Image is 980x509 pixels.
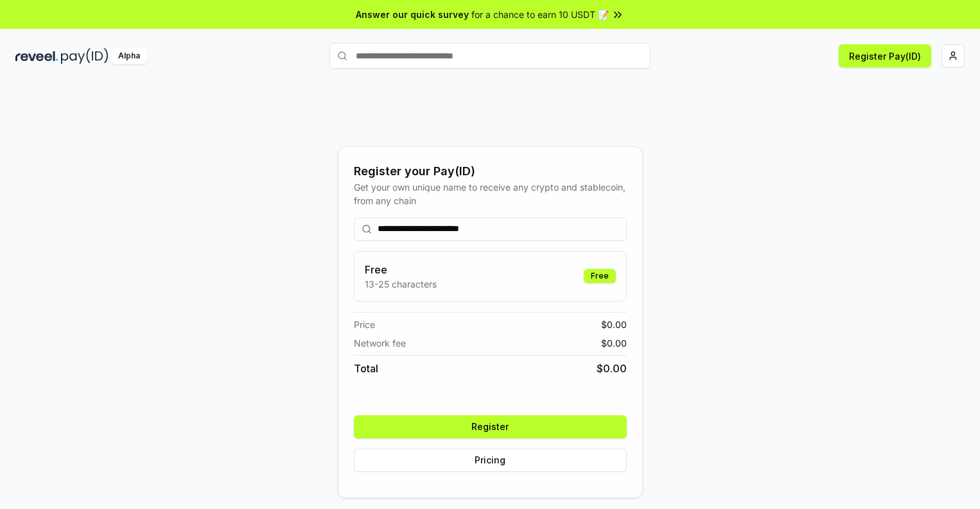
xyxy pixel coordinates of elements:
[365,277,437,291] p: 13-25 characters
[839,44,931,67] button: Register Pay(ID)
[354,449,627,472] button: Pricing
[354,336,406,350] span: Network fee
[354,162,627,180] div: Register your Pay(ID)
[597,361,627,376] span: $ 0.00
[356,8,469,21] span: Answer our quick survey
[601,336,627,350] span: $ 0.00
[15,48,58,64] img: reveel_dark
[61,48,109,64] img: pay_id
[584,269,616,283] div: Free
[354,180,627,207] div: Get your own unique name to receive any crypto and stablecoin, from any chain
[354,415,627,438] button: Register
[471,8,609,21] span: for a chance to earn 10 USDT 📝
[601,318,627,331] span: $ 0.00
[354,318,375,331] span: Price
[111,48,147,64] div: Alpha
[365,262,437,277] h3: Free
[354,361,378,376] span: Total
